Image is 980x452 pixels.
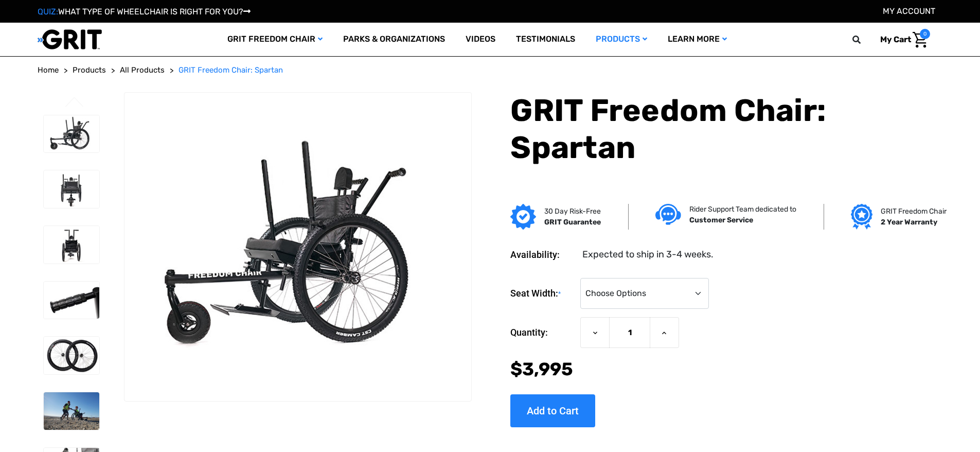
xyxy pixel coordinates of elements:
[44,115,100,153] img: GRIT Freedom Chair: Spartan
[510,278,575,309] label: Seat Width:
[179,64,283,76] a: GRIT Freedom Chair: Spartan
[455,23,506,56] a: Videos
[38,29,102,50] img: GRIT All-Terrain Wheelchair and Mobility Equipment
[64,97,85,109] button: Go to slide 4 of 4
[920,29,930,39] span: 0
[880,34,911,44] span: My Cart
[544,206,601,217] p: 30 Day Risk-Free
[689,204,796,215] p: Rider Support Team dedicated to
[44,226,100,264] img: GRIT Freedom Chair: Spartan
[510,248,575,262] dt: Availability:
[913,32,928,48] img: Cart
[585,23,657,56] a: Products
[510,92,942,166] h1: GRIT Freedom Chair: Spartan
[120,65,165,75] span: All Products
[38,7,251,16] a: QUIZ:WHAT TYPE OF WHEELCHAIR IS RIGHT FOR YOU?
[510,317,575,348] label: Quantity:
[38,64,943,76] nav: Breadcrumb
[44,337,100,374] img: GRIT Freedom Chair: Spartan
[73,65,106,75] span: Products
[657,23,737,56] a: Learn More
[38,64,59,76] a: Home
[881,206,947,217] p: GRIT Freedom Chair
[44,170,100,208] img: GRIT Freedom Chair: Spartan
[881,218,937,227] strong: 2 Year Warranty
[883,6,935,16] a: Account
[217,23,333,56] a: GRIT Freedom Chair
[44,392,100,430] img: GRIT Freedom Chair: Spartan
[510,358,573,380] span: $3,995
[333,23,455,56] a: Parks & Organizations
[38,65,59,75] span: Home
[857,29,872,50] input: Search
[120,64,165,76] a: All Products
[655,204,681,225] img: Customer service
[38,7,58,16] span: QUIZ:
[124,131,471,362] img: GRIT Freedom Chair: Spartan
[179,65,283,75] span: GRIT Freedom Chair: Spartan
[872,29,930,50] a: Cart with 0 items
[73,64,106,76] a: Products
[510,394,595,427] input: Add to Cart
[44,282,100,319] img: GRIT Freedom Chair: Spartan
[851,204,872,230] img: Grit freedom
[689,216,753,224] strong: Customer Service
[510,204,536,230] img: GRIT Guarantee
[506,23,585,56] a: Testimonials
[544,218,601,227] strong: GRIT Guarantee
[582,248,714,262] dd: Expected to ship in 3-4 weeks.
